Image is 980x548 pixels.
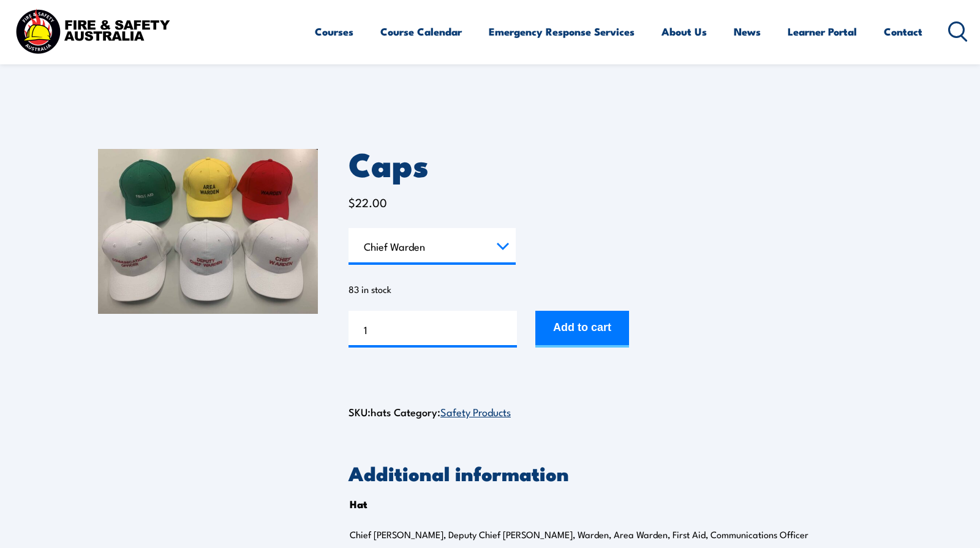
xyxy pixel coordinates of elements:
[489,15,635,48] a: Emergency Response Services
[98,149,318,314] img: caps-scaled-1.jpg
[350,495,367,513] th: Hat
[349,404,391,419] span: SKU:
[346,363,884,398] iframe: Secure express checkout frame
[788,15,857,48] a: Learner Portal
[350,528,839,541] p: Chief [PERSON_NAME], Deputy Chief [PERSON_NAME], Warden, Area Warden, First Aid, Communications O...
[349,283,882,295] p: 83 in stock
[535,311,629,348] button: Add to cart
[349,464,882,481] h2: Additional information
[371,404,391,419] span: hats
[734,15,761,48] a: News
[349,194,387,210] bdi: 22.00
[349,149,882,178] h1: Caps
[380,15,462,48] a: Course Calendar
[349,194,355,210] span: $
[394,404,511,419] span: Category:
[440,404,511,419] a: Safety Products
[884,15,922,48] a: Contact
[315,15,353,48] a: Courses
[661,15,707,48] a: About Us
[349,311,517,348] input: Product quantity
